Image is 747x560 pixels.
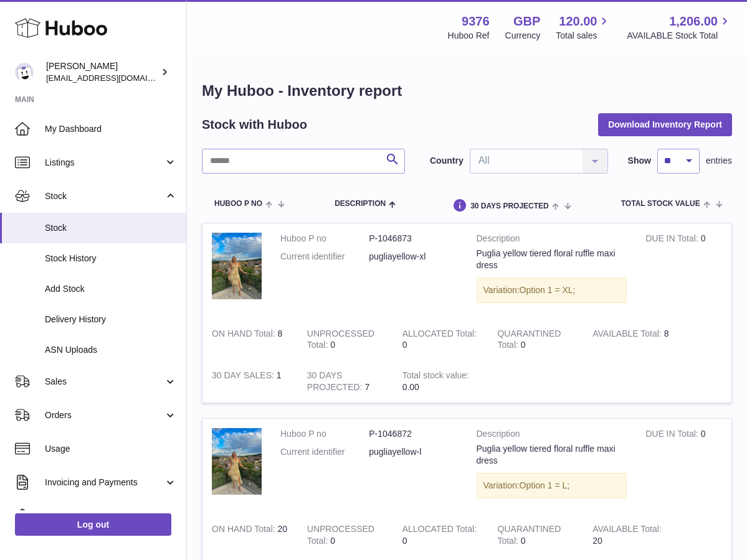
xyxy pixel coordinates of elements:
strong: 30 DAY SALES [212,370,277,383]
dt: Current identifier [280,251,369,263]
dt: Huboo P no [280,233,369,245]
strong: ON HAND Total [212,329,278,342]
strong: Description [477,428,627,443]
td: 8 [202,319,298,361]
a: 1,206.00 AVAILABLE Stock Total [627,13,732,42]
dt: Current identifier [280,446,369,458]
strong: ALLOCATED Total [402,524,477,537]
td: 1 [202,360,298,403]
td: 0 [393,319,488,361]
span: Delivery History [45,314,177,325]
td: 0 [636,419,731,514]
span: AVAILABLE Stock Total [627,30,732,42]
span: Add Stock [45,283,177,295]
img: product image [212,233,262,299]
div: Variation: [477,278,627,303]
dd: pugliayellow-l [369,446,457,458]
span: 1,206.00 [669,13,718,30]
h2: Stock with Huboo [202,116,307,133]
div: Huboo Ref [448,30,490,42]
strong: Total stock value [402,370,469,383]
span: Total stock value [621,200,700,208]
span: Usage [45,443,177,455]
div: Currency [505,30,541,42]
strong: UNPROCESSED Total [307,524,374,549]
span: Orders [45,409,164,421]
span: Listings [45,157,164,169]
span: Stock [45,222,177,234]
td: 7 [298,360,393,403]
span: entries [706,155,732,167]
td: 20 [583,514,678,556]
td: 0 [298,319,393,361]
strong: ALLOCATED Total [402,329,477,342]
span: Total sales [556,30,611,42]
div: Puglia yellow tiered floral ruffle maxi dress [477,248,627,271]
span: [EMAIL_ADDRESS][DOMAIN_NAME] [46,73,183,83]
h1: My Huboo - Inventory report [202,81,732,101]
span: 120.00 [559,13,597,30]
span: Stock History [45,253,177,264]
td: 8 [583,319,678,361]
span: 0 [521,536,526,546]
strong: Description [477,233,627,248]
strong: GBP [513,13,540,30]
strong: ON HAND Total [212,524,278,537]
strong: 9376 [462,13,490,30]
span: 0.00 [402,382,419,392]
label: Show [628,155,651,167]
td: 0 [636,223,731,319]
span: Description [335,200,386,208]
span: Invoicing and Payments [45,477,164,488]
div: Puglia yellow tiered floral ruffle maxi dress [477,443,627,467]
span: 0 [521,340,526,350]
label: Country [430,155,464,167]
strong: AVAILABLE Total [592,524,662,537]
strong: 30 DAYS PROJECTED [307,370,365,395]
img: product image [212,428,262,495]
a: 120.00 Total sales [556,13,611,42]
span: Stock [45,190,164,202]
dd: P-1046872 [369,428,457,440]
span: Huboo P no [214,200,262,208]
td: 0 [298,514,393,556]
span: Option 1 = XL; [520,285,576,295]
span: Sales [45,376,164,388]
strong: DUE IN Total [645,233,700,246]
strong: DUE IN Total [645,429,700,442]
td: 20 [202,514,298,556]
span: 30 DAYS PROJECTED [470,202,549,210]
dt: Huboo P no [280,428,369,440]
img: info@azura-rose.com [15,63,34,82]
dd: pugliayellow-xl [369,251,457,263]
strong: AVAILABLE Total [592,329,664,342]
strong: UNPROCESSED Total [307,329,374,353]
button: Download Inventory Report [598,113,732,136]
dd: P-1046873 [369,233,457,245]
div: Variation: [477,473,627,498]
strong: QUARANTINED Total [497,329,561,353]
a: Log out [15,513,171,536]
span: Option 1 = L; [520,480,570,490]
div: [PERSON_NAME] [46,60,158,84]
span: ASN Uploads [45,344,177,356]
strong: QUARANTINED Total [497,524,561,549]
span: My Dashboard [45,123,177,135]
td: 0 [393,514,488,556]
